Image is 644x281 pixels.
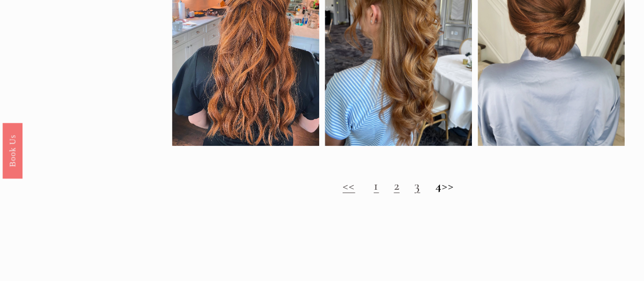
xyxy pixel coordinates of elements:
[3,122,22,178] a: Book Us
[414,177,420,193] a: 3
[343,177,355,193] a: <<
[374,177,379,193] a: 1
[394,177,399,193] a: 2
[435,177,441,193] strong: 4
[172,178,625,193] h2: >>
